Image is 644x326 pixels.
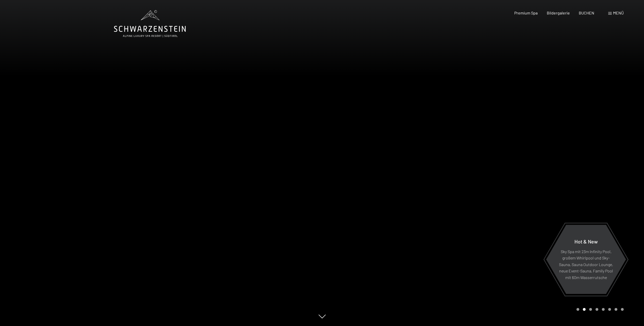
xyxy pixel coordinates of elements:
a: Premium Spa [514,10,538,15]
div: Carousel Pagination [575,308,624,311]
div: Carousel Page 4 [596,308,598,311]
a: Bildergalerie [547,10,570,15]
span: Hot & New [574,238,598,244]
div: Carousel Page 6 [608,308,611,311]
div: Carousel Page 8 [621,308,624,311]
span: Menü [613,10,624,15]
a: Hot & New Sky Spa mit 23m Infinity Pool, großem Whirlpool und Sky-Sauna, Sauna Outdoor Lounge, ne... [546,224,626,294]
div: Carousel Page 7 [615,308,617,311]
a: BUCHEN [579,10,594,15]
p: Sky Spa mit 23m Infinity Pool, großem Whirlpool und Sky-Sauna, Sauna Outdoor Lounge, neue Event-S... [558,248,614,281]
div: Carousel Page 2 (Current Slide) [583,308,586,311]
div: Carousel Page 1 [576,308,579,311]
div: Carousel Page 3 [589,308,592,311]
div: Carousel Page 5 [602,308,605,311]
